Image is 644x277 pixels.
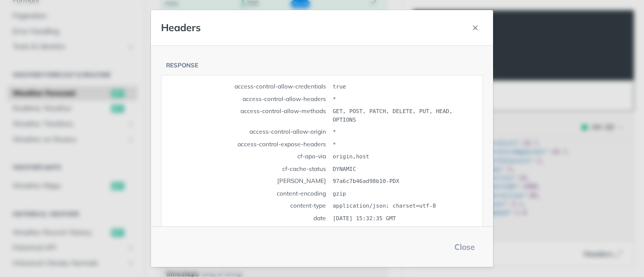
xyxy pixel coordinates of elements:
[168,151,331,163] td: cf-apo-via
[168,106,331,126] td: access-control-allow-methods
[168,94,331,106] td: access-control-allow-headers
[168,176,331,188] td: [PERSON_NAME]
[332,164,476,175] td: DYNAMIC
[168,164,331,175] td: cf-cache-status
[168,201,331,212] td: content-type
[332,201,476,212] td: application/json; charset=utf-8
[332,225,476,237] td: max-age=86400, enforce
[332,189,476,200] td: gzip
[168,139,331,151] td: access-control-expose-headers
[168,189,331,200] td: content-encoding
[168,225,331,237] td: expect-ct
[168,213,331,225] td: date
[332,176,476,188] td: 97a6c7b46ad98b10-PDX
[332,213,476,225] td: [DATE] 15:32:35 GMT
[332,106,476,126] td: GET, POST, PATCH, DELETE, PUT, HEAD, OPTIONS
[161,56,493,75] header: Response
[161,21,201,35] h4: Headers
[332,81,476,93] td: true
[332,151,476,163] td: origin,host
[446,237,483,257] button: Close
[168,127,331,138] td: access-control-allow-origin
[168,81,331,93] td: access-control-allow-credentials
